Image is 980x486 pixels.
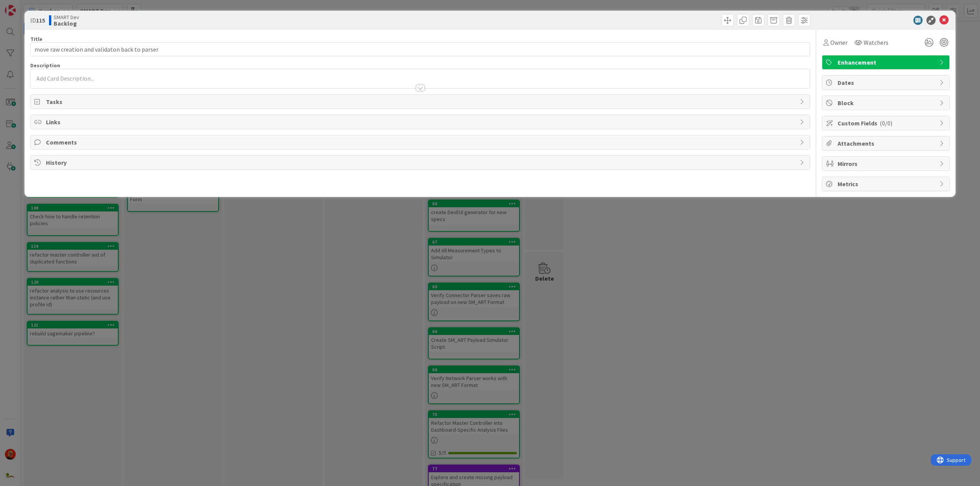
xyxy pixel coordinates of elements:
[830,38,848,47] span: Owner
[54,14,79,20] span: SMART Dev
[30,62,60,69] span: Description
[838,78,936,87] span: Dates
[880,119,892,127] span: ( 0/0 )
[838,159,936,168] span: Mirrors
[838,119,936,128] span: Custom Fields
[46,138,796,147] span: Comments
[838,139,936,148] span: Attachments
[46,97,796,106] span: Tasks
[46,158,796,167] span: History
[838,98,936,107] span: Block
[16,1,35,10] span: Support
[838,58,936,67] span: Enhancement
[46,117,796,127] span: Links
[30,36,42,42] label: Title
[30,42,810,56] input: type card name here...
[864,38,889,47] span: Watchers
[54,20,79,26] b: Backlog
[36,16,45,24] b: 115
[30,16,45,25] span: ID
[838,179,936,189] span: Metrics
